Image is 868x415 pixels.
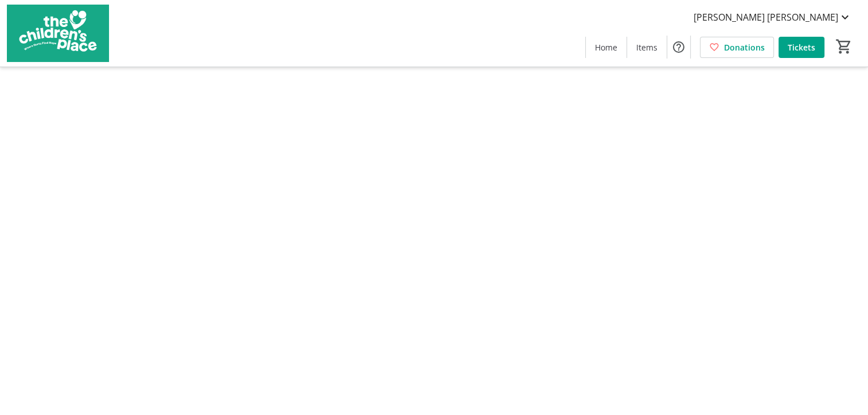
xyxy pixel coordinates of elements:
[627,37,667,58] a: Items
[834,36,854,57] button: Cart
[788,41,815,53] span: Tickets
[586,37,626,58] a: Home
[595,41,617,53] span: Home
[667,36,690,59] button: Help
[636,41,657,53] span: Items
[700,37,774,58] a: Donations
[779,37,824,58] a: Tickets
[694,10,838,24] span: [PERSON_NAME] [PERSON_NAME]
[684,8,861,26] button: [PERSON_NAME] [PERSON_NAME]
[7,5,109,62] img: The Children's Place's Logo
[724,41,765,53] span: Donations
